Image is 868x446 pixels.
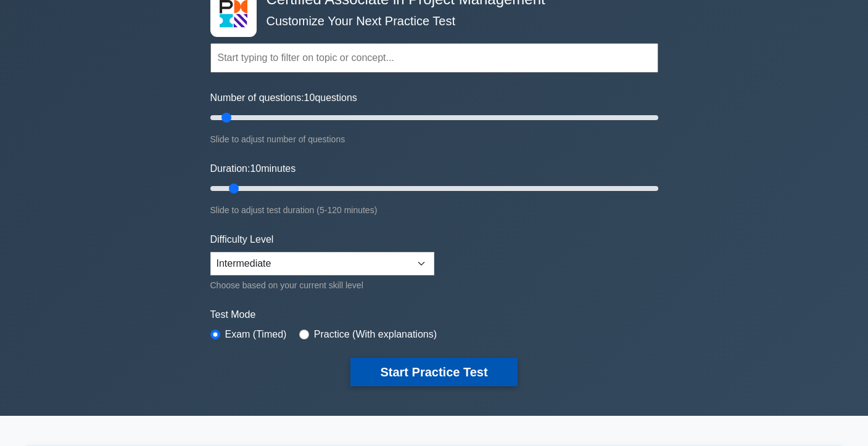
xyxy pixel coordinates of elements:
div: Slide to adjust number of questions [210,132,658,147]
label: Difficulty Level [210,232,274,247]
button: Start Practice Test [350,358,517,386]
span: 10 [304,92,315,103]
label: Number of questions: questions [210,91,357,105]
label: Duration: minutes [210,161,296,176]
div: Choose based on your current skill level [210,278,434,293]
span: 10 [250,163,261,174]
label: Test Mode [210,307,658,322]
input: Start typing to filter on topic or concept... [210,43,658,73]
label: Practice (With explanations) [314,327,437,342]
label: Exam (Timed) [225,327,287,342]
div: Slide to adjust test duration (5-120 minutes) [210,203,658,217]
